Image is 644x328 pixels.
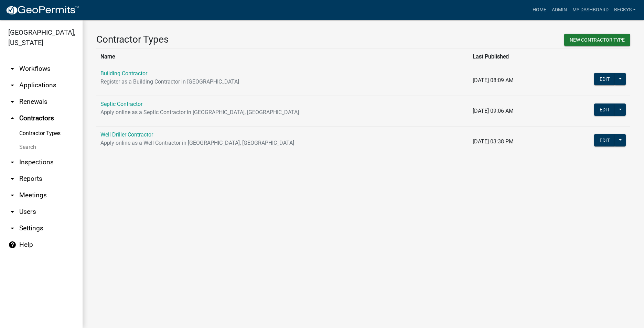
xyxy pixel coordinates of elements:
a: My Dashboard [570,3,611,17]
span: [DATE] 09:06 AM [473,108,514,114]
button: Edit [594,134,615,146]
i: arrow_drop_down [8,191,17,199]
a: Well Driller Contractor [100,131,153,138]
i: arrow_drop_down [8,175,17,183]
p: Apply online as a Well Contractor in [GEOGRAPHIC_DATA], [GEOGRAPHIC_DATA] [100,139,464,147]
i: arrow_drop_down [8,158,17,166]
span: [DATE] 08:09 AM [473,77,514,84]
p: Register as a Building Contractor in [GEOGRAPHIC_DATA] [100,78,464,86]
i: arrow_drop_down [8,224,17,232]
button: Edit [594,103,615,116]
p: Apply online as a Septic Contractor in [GEOGRAPHIC_DATA], [GEOGRAPHIC_DATA] [100,108,464,117]
span: [DATE] 03:38 PM [473,138,514,145]
a: Building Contractor [100,70,147,77]
th: Last Published [469,48,557,65]
i: arrow_drop_down [8,65,17,73]
h3: Contractor Types [96,34,358,45]
i: arrow_drop_down [8,81,17,89]
th: Name [96,48,469,65]
button: Edit [594,73,615,85]
i: help [8,241,17,249]
a: Septic Contractor [100,101,142,107]
a: beckys [611,3,638,17]
a: Admin [549,3,570,17]
button: New Contractor Type [564,34,630,46]
a: Home [530,3,549,17]
i: arrow_drop_down [8,208,17,216]
i: arrow_drop_down [8,98,17,106]
i: arrow_drop_up [8,114,17,122]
